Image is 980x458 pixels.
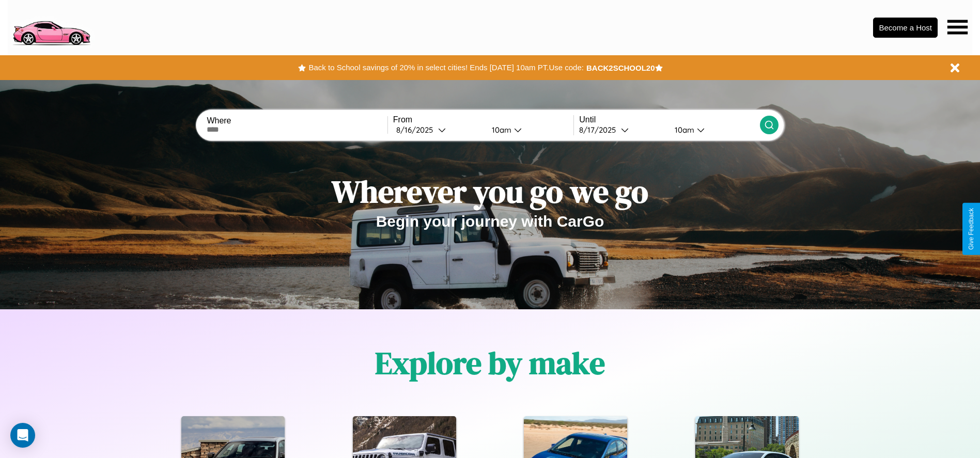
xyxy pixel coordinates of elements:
[393,115,573,124] label: From
[10,423,35,448] div: Open Intercom Messenger
[968,208,975,250] div: Give Feedback
[375,342,605,384] h1: Explore by make
[484,124,574,135] button: 10am
[207,116,387,125] label: Where
[306,60,586,75] button: Back to School savings of 20% in select cities! Ends [DATE] 10am PT.Use code:
[8,5,95,48] img: logo
[579,125,621,135] div: 8 / 17 / 2025
[670,125,697,135] div: 10am
[393,124,484,135] button: 8/16/2025
[586,64,655,72] b: BACK2SCHOOL20
[666,124,760,135] button: 10am
[487,125,514,135] div: 10am
[579,115,759,124] label: Until
[396,125,438,135] div: 8 / 16 / 2025
[873,18,938,38] button: Become a Host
